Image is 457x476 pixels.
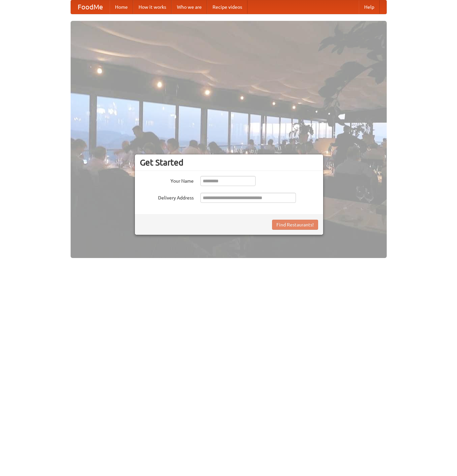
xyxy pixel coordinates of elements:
[140,157,318,168] h3: Get Started
[359,0,380,14] a: Help
[71,0,110,14] a: FoodMe
[272,220,318,230] button: Find Restaurants!
[140,193,194,201] label: Delivery Address
[110,0,133,14] a: Home
[172,0,207,14] a: Who we are
[140,176,194,184] label: Your Name
[207,0,247,14] a: Recipe videos
[133,0,172,14] a: How it works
